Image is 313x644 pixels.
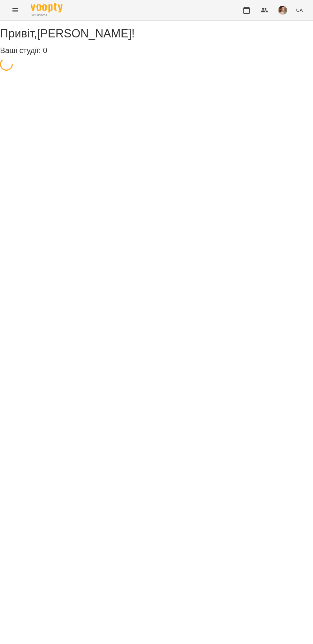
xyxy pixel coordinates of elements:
[31,3,63,12] img: Voopty Logo
[296,7,303,13] span: UA
[43,46,47,55] span: 0
[278,6,287,15] img: 17edbb4851ce2a096896b4682940a88a.jfif
[31,13,63,17] span: For Business
[8,3,23,18] button: Menu
[294,4,305,16] button: UA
